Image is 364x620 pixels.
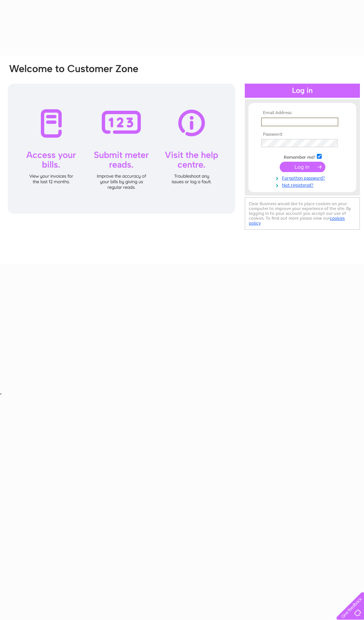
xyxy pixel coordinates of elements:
div: Clear Business would like to place cookies on your computer to improve your experience of the sit... [245,197,360,230]
input: Submit [280,162,325,172]
th: Password: [259,132,345,137]
a: cookies policy [249,216,345,226]
a: Not registered? [261,181,345,188]
th: Email Address: [259,110,345,116]
a: Forgotten password? [261,174,345,181]
td: Remember me? [259,153,345,160]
